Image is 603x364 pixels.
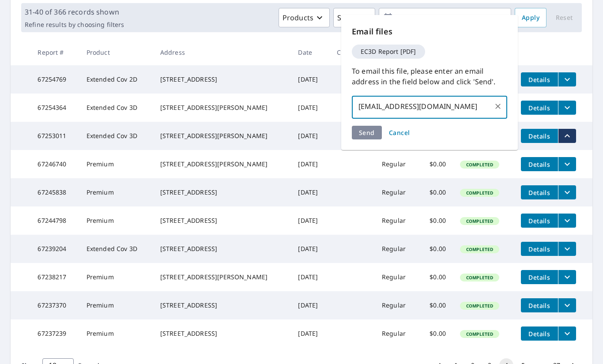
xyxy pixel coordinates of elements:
td: $0.00 [418,235,453,263]
td: Extended Cov 2D [79,65,153,94]
td: Regular [375,206,418,235]
span: Completed [461,190,498,196]
span: Completed [461,161,498,168]
div: [STREET_ADDRESS][PERSON_NAME] [160,131,284,140]
span: Completed [461,218,498,224]
span: Details [526,245,553,253]
td: 67246740 [30,150,79,178]
td: Extended Cov 3D [79,94,153,122]
button: filesDropdownBtn-67254364 [558,101,576,115]
button: filesDropdownBtn-67238217 [558,270,576,284]
div: [STREET_ADDRESS][PERSON_NAME] [160,273,284,281]
button: detailsBtn-67253011 [521,129,558,143]
button: detailsBtn-67246740 [521,157,558,171]
td: 67238217 [30,263,79,291]
td: [DATE] [291,150,329,178]
span: Details [526,301,553,310]
button: detailsBtn-67238217 [521,270,558,284]
td: Premium [79,263,153,291]
td: Regular [375,263,418,291]
td: [DATE] [291,178,329,206]
span: EC3D Report [PDF] [355,49,422,55]
td: 67245838 [30,178,79,206]
th: Product [79,39,153,65]
button: Apply [515,8,546,27]
button: detailsBtn-67237370 [521,298,558,312]
p: Email files [352,26,507,38]
td: [DATE] [291,263,329,291]
td: 67237370 [30,291,79,319]
td: Premium [79,178,153,206]
button: detailsBtn-67245838 [521,185,558,199]
td: Premium [79,150,153,178]
td: 67254364 [30,94,79,122]
button: filesDropdownBtn-67237239 [558,326,576,341]
th: Report # [30,39,79,65]
button: filesDropdownBtn-67253011 [558,129,576,143]
span: Details [526,160,553,169]
button: detailsBtn-67254364 [521,101,558,115]
button: filesDropdownBtn-67254769 [558,72,576,86]
td: $0.00 [418,263,453,291]
div: [STREET_ADDRESS] [160,216,284,225]
p: Refine results by choosing filters [25,21,124,29]
td: Regular [375,235,418,263]
button: detailsBtn-67239204 [521,242,558,256]
td: $0.00 [418,291,453,319]
td: Extended Cov 3D [79,235,153,263]
p: To email this file, please enter an email address in the field below and click 'Send'. [352,66,507,87]
th: Date [291,39,329,65]
button: filesDropdownBtn-67239204 [558,242,576,256]
div: [STREET_ADDRESS] [160,244,284,253]
td: 67253011 [30,122,79,150]
button: Clear [492,100,504,113]
button: Products [279,8,330,27]
div: [STREET_ADDRESS] [160,75,284,84]
span: Apply [522,12,539,23]
td: [DATE] [291,319,329,348]
td: Regular [375,150,418,178]
span: Details [526,330,553,338]
td: Premium [79,291,153,319]
td: Regular [375,291,418,319]
div: [STREET_ADDRESS] [160,188,284,197]
div: [STREET_ADDRESS][PERSON_NAME] [160,160,284,169]
input: Enter multiple email addresses [356,98,490,115]
span: Details [526,188,553,197]
button: filesDropdownBtn-67237370 [558,298,576,312]
td: $0.00 [418,206,453,235]
td: $0.00 [418,150,453,178]
td: $0.00 [418,319,453,348]
th: Claim ID [330,39,375,65]
button: filesDropdownBtn-67244798 [558,214,576,228]
td: Extended Cov 3D [79,122,153,150]
button: filesDropdownBtn-67246740 [558,157,576,171]
p: Last year [393,10,497,26]
span: Completed [461,274,498,281]
button: detailsBtn-67254769 [521,72,558,86]
span: Details [526,104,553,112]
button: detailsBtn-67237239 [521,326,558,341]
span: Cancel [389,128,410,137]
button: Cancel [385,126,414,139]
button: Status [333,8,375,27]
span: Details [526,273,553,281]
p: Status [337,12,359,23]
td: 67244798 [30,206,79,235]
p: Products [283,12,313,23]
span: Details [526,75,553,84]
td: [DATE] [291,291,329,319]
button: filesDropdownBtn-67245838 [558,185,576,199]
td: Premium [79,206,153,235]
p: 31-40 of 366 records shown [25,7,124,17]
span: Completed [461,331,498,337]
td: [DATE] [291,94,329,122]
div: [STREET_ADDRESS] [160,329,284,338]
td: [DATE] [291,235,329,263]
td: 67237239 [30,319,79,348]
button: Last year [379,8,511,27]
td: $0.00 [418,178,453,206]
div: [STREET_ADDRESS][PERSON_NAME] [160,103,284,112]
td: 67239204 [30,235,79,263]
td: [DATE] [291,65,329,94]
